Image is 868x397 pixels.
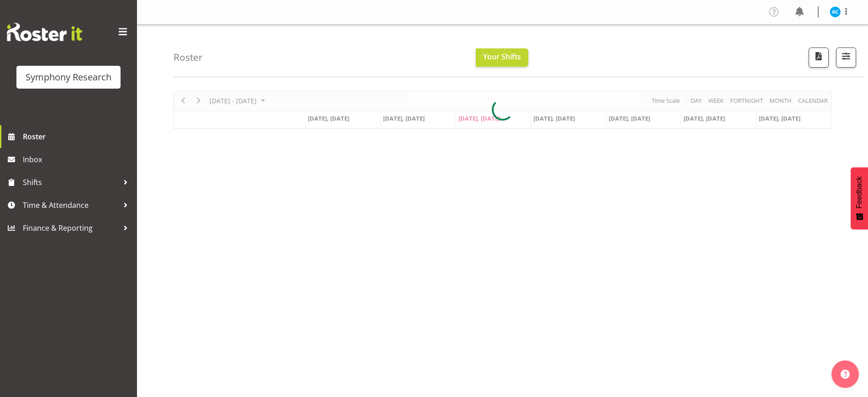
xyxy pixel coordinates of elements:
[483,52,521,62] span: Your Shifts
[809,48,829,68] button: Download a PDF of the roster according to the set date range.
[836,48,856,68] button: Filter Shifts
[841,370,850,379] img: help-xxl-2.png
[174,52,203,63] h4: Roster
[23,221,119,235] span: Finance & Reporting
[855,176,863,208] span: Feedback
[26,70,111,84] div: Symphony Research
[23,175,119,189] span: Shifts
[851,167,868,229] button: Feedback - Show survey
[23,153,132,166] span: Inbox
[830,6,841,17] img: abbey-craib10174.jpg
[476,48,528,67] button: Your Shifts
[23,130,132,143] span: Roster
[7,23,82,41] img: Rosterit website logo
[23,198,119,212] span: Time & Attendance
